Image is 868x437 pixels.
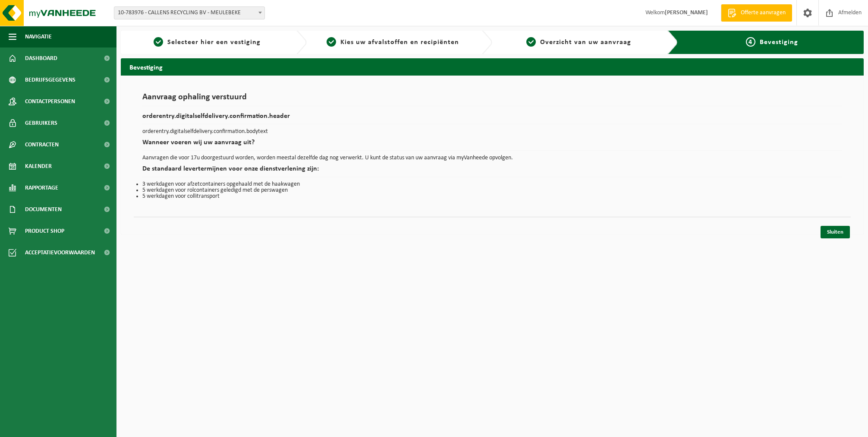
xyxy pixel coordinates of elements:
span: Product Shop [25,220,64,242]
a: 3Overzicht van uw aanvraag [497,37,661,47]
h2: orderentry.digitalselfdelivery.confirmation.header [142,113,842,124]
span: 10-783976 - CALLENS RECYCLING BV - MEULEBEKE [114,7,264,19]
span: 3 [526,37,536,47]
span: Bedrijfsgegevens [25,69,75,91]
strong: [PERSON_NAME] [665,9,708,16]
span: 1 [154,37,163,47]
span: Gebruikers [25,112,57,134]
span: Bevestiging [760,39,798,46]
span: Acceptatievoorwaarden [25,242,95,263]
h2: Wanneer voeren wij uw aanvraag uit? [142,139,842,151]
span: Contracten [25,134,59,155]
a: Offerte aanvragen [721,4,792,22]
li: 5 werkdagen voor collitransport [142,193,842,199]
a: 1Selecteer hier een vestiging [125,37,289,47]
h2: Bevestiging [121,58,864,75]
p: Aanvragen die voor 17u doorgestuurd worden, worden meestal dezelfde dag nog verwerkt. U kunt de s... [142,155,842,161]
a: 2Kies uw afvalstoffen en recipiënten [311,37,475,47]
p: orderentry.digitalselfdelivery.confirmation.bodytext [142,129,842,135]
a: Sluiten [821,226,850,238]
li: 3 werkdagen voor afzetcontainers opgehaald met de haakwagen [142,181,842,187]
span: 10-783976 - CALLENS RECYCLING BV - MEULEBEKE [114,6,265,19]
h1: Aanvraag ophaling verstuurd [142,93,842,106]
span: Navigatie [25,26,52,47]
span: Documenten [25,199,62,220]
li: 5 werkdagen voor rolcontainers geledigd met de perswagen [142,187,842,193]
span: Contactpersonen [25,91,75,112]
span: Dashboard [25,47,57,69]
span: Rapportage [25,177,58,199]
h2: De standaard levertermijnen voor onze dienstverlening zijn: [142,165,842,177]
span: Kies uw afvalstoffen en recipiënten [340,39,459,46]
span: 4 [746,37,755,47]
span: Kalender [25,155,52,177]
span: Overzicht van uw aanvraag [540,39,631,46]
span: Offerte aanvragen [739,9,788,17]
span: 2 [327,37,336,47]
span: Selecteer hier een vestiging [167,39,261,46]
